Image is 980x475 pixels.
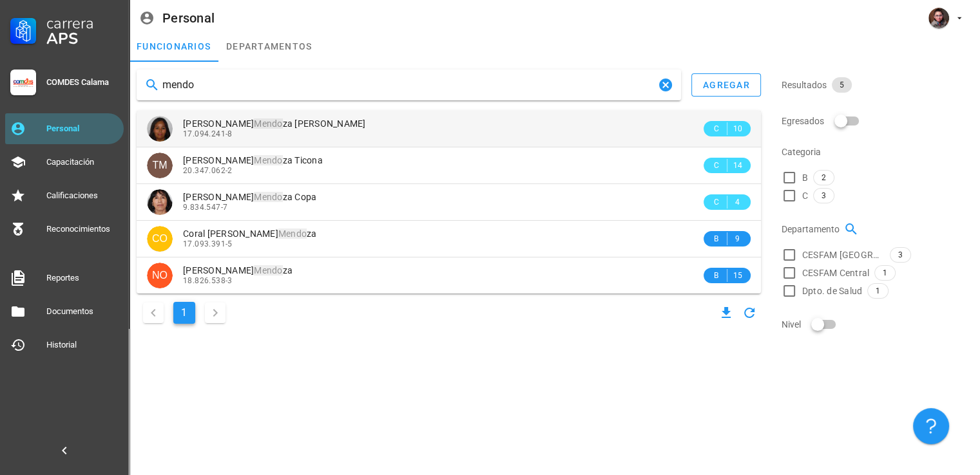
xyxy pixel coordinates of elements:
a: departamentos [218,31,320,62]
div: Reconocimientos [46,224,119,234]
div: avatar [147,189,173,215]
span: 20.347.062-2 [183,166,233,175]
span: 15 [733,269,743,282]
a: Documentos [5,296,124,327]
div: Capacitación [46,157,119,167]
span: 14 [733,159,743,172]
span: 10 [733,122,743,135]
div: Personal [162,11,215,25]
span: Coral [PERSON_NAME] za [183,228,317,239]
div: COMDES Calama [46,77,119,88]
div: avatar [147,153,173,178]
span: 3 [898,248,903,262]
span: 5 [840,77,844,93]
div: avatar [147,226,173,252]
div: Resultados [782,70,972,100]
a: Reportes [5,263,124,293]
div: APS [46,31,119,46]
mark: Mendo [254,155,282,165]
span: Dpto. de Salud [802,284,863,297]
span: 9.834.547-7 [183,203,227,212]
div: Carrera [46,15,119,31]
span: 1 [876,284,880,298]
span: 9 [733,232,743,245]
span: 17.094.241-8 [183,129,233,138]
span: C [802,189,808,202]
a: funcionarios [129,31,218,62]
span: [PERSON_NAME] za [183,265,293,275]
span: 3 [821,189,826,203]
span: C [711,196,722,209]
div: avatar [147,263,173,288]
div: Categoria [782,136,972,167]
a: Capacitación [5,147,124,178]
button: Clear [658,77,673,93]
div: Nivel [782,309,972,340]
span: B [802,171,808,184]
span: C [711,122,722,135]
a: Reconocimientos [5,214,124,245]
span: B [711,232,722,245]
div: agregar [702,80,750,90]
input: Buscar funcionarios… [162,75,655,95]
mark: Mendo [254,265,282,275]
nav: Navegación de paginación [137,299,232,327]
a: Personal [5,113,124,144]
span: [PERSON_NAME] za Ticona [183,155,323,165]
button: Página actual, página 1 [173,302,195,324]
div: Documentos [46,306,119,317]
span: [PERSON_NAME] za [PERSON_NAME] [183,118,366,129]
span: 18.826.538-3 [183,276,233,285]
span: 17.093.391-5 [183,239,233,248]
mark: Mendo [278,228,307,239]
div: avatar [147,116,173,142]
span: CESFAM [GEOGRAPHIC_DATA] [802,248,885,261]
span: NO [152,263,168,288]
span: 4 [733,196,743,209]
span: [PERSON_NAME] za Copa [183,192,316,202]
div: Personal [46,124,119,134]
mark: Mendo [254,118,282,129]
a: Calificaciones [5,180,124,211]
span: 2 [821,171,826,185]
span: B [711,269,722,282]
span: C [711,159,722,172]
div: avatar [928,8,949,28]
div: Departamento [782,214,972,245]
div: Calificaciones [46,191,119,201]
mark: Mendo [254,192,282,202]
a: Historial [5,330,124,360]
span: CO [152,226,168,252]
div: Egresados [782,106,972,136]
div: Historial [46,340,119,350]
span: TM [152,153,167,178]
button: agregar [691,73,761,97]
span: 1 [883,266,887,280]
span: CESFAM Central [802,266,870,279]
div: Reportes [46,273,119,283]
